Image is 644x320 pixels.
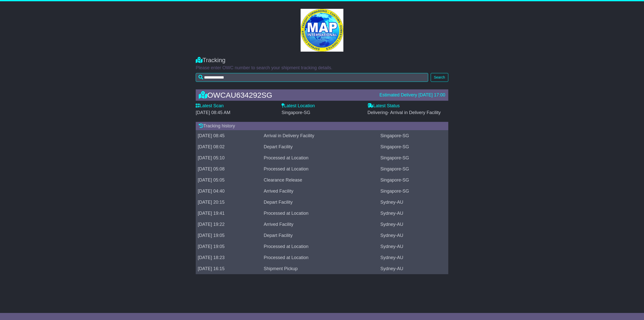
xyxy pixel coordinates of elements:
button: Search [431,73,448,82]
td: [DATE] 08:45 [196,130,262,141]
label: Latest Scan [196,103,224,109]
td: [DATE] 18:23 [196,252,262,263]
td: Singapore-SG [378,153,448,164]
td: Arrived Facility [262,219,378,230]
td: Arrival in Delivery Facility [262,130,378,141]
td: [DATE] 19:05 [196,230,262,241]
td: [DATE] 19:05 [196,241,262,252]
div: Estimated Delivery [DATE] 17:00 [379,92,445,98]
span: [DATE] 08:45 AM [196,110,230,115]
td: Processed at Location [262,252,378,263]
td: Singapore-SG [378,130,448,141]
div: OWCAU634292SG [196,91,377,99]
td: [DATE] 20:15 [196,197,262,208]
td: [DATE] 04:40 [196,186,262,197]
td: Sydney-AU [378,241,448,252]
span: Singapore-SG [281,110,310,115]
td: Sydney-AU [378,208,448,219]
td: Singapore-SG [378,186,448,197]
td: Depart Facility [262,197,378,208]
td: Sydney-AU [378,219,448,230]
p: Please enter OWC number to search your shipment tracking details. [196,65,448,71]
td: [DATE] 19:22 [196,219,262,230]
td: Sydney-AU [378,197,448,208]
td: Clearance Release [262,175,378,186]
td: Depart Facility [262,230,378,241]
td: Processed at Location [262,153,378,164]
td: Arrived Facility [262,186,378,197]
td: Singapore-SG [378,141,448,153]
td: [DATE] 16:15 [196,263,262,274]
td: Processed at Location [262,208,378,219]
img: GetCustomerLogo [301,9,343,52]
td: [DATE] 19:41 [196,208,262,219]
td: Sydney-AU [378,252,448,263]
span: - Arrival in Delivery Facility [388,110,441,115]
td: [DATE] 08:02 [196,141,262,153]
td: Singapore-SG [378,175,448,186]
td: [DATE] 05:08 [196,164,262,175]
td: Singapore-SG [378,164,448,175]
span: Delivering [368,110,441,115]
td: [DATE] 05:10 [196,153,262,164]
td: Sydney-AU [378,230,448,241]
td: [DATE] 05:05 [196,175,262,186]
div: Tracking history [196,122,448,130]
div: Tracking [196,57,448,64]
td: Sydney-AU [378,263,448,274]
td: Depart Facility [262,141,378,153]
td: Processed at Location [262,241,378,252]
td: Shipment Pickup [262,263,378,274]
label: Latest Location [281,103,315,109]
label: Latest Status [368,103,400,109]
td: Processed at Location [262,164,378,175]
